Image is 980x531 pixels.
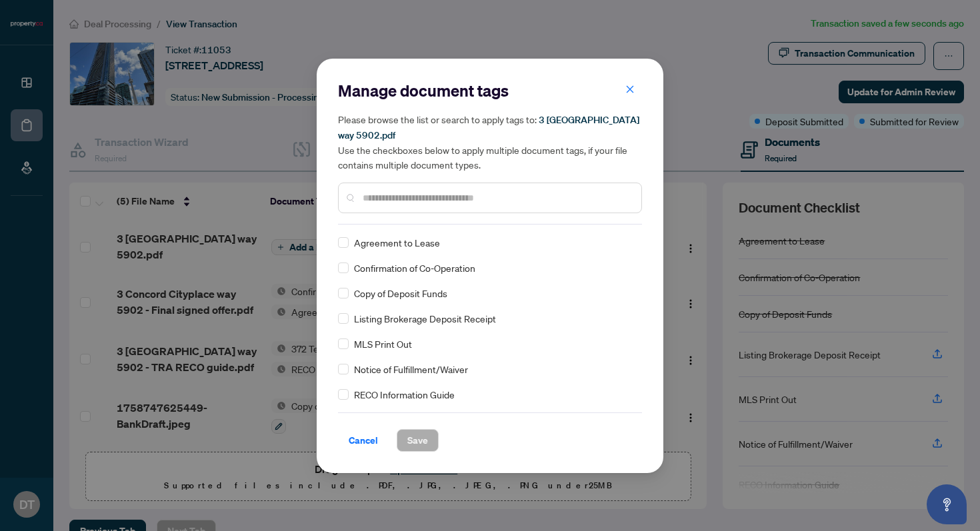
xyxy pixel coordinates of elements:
span: Confirmation of Co-Operation [354,261,475,275]
span: Cancel [349,430,378,451]
span: Notice of Fulfillment/Waiver [354,362,468,376]
span: Copy of Deposit Funds [354,286,447,300]
h5: Please browse the list or search to apply tags to: Use the checkboxes below to apply multiple doc... [338,112,642,172]
span: Agreement to Lease [354,235,440,250]
span: close [625,85,635,94]
h2: Manage document tags [338,80,642,101]
span: MLS Print Out [354,336,412,351]
button: Cancel [338,429,389,452]
button: Save [397,429,439,452]
span: 3 [GEOGRAPHIC_DATA] way 5902.pdf [338,114,639,141]
span: Listing Brokerage Deposit Receipt [354,311,496,326]
button: Open asap [927,484,967,524]
span: RECO Information Guide [354,387,455,402]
